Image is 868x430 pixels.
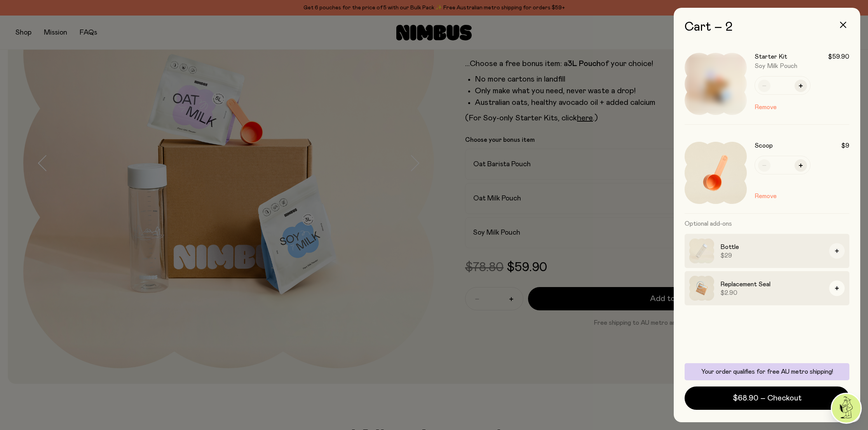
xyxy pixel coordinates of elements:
[720,280,823,289] h3: Replacement Seal
[689,368,845,376] p: Your order qualifies for free AU metro shipping!
[685,20,849,34] h2: Cart – 2
[828,53,849,61] span: $59.90
[755,53,787,61] h3: Starter Kit
[755,103,777,112] button: Remove
[755,191,777,201] button: Remove
[755,142,773,150] h3: Scoop
[841,142,849,150] span: $9
[832,394,861,423] img: agent
[720,289,823,297] span: $2.90
[685,214,849,234] h3: Optional add-ons
[720,252,823,259] span: $29
[720,242,823,252] h3: Bottle
[733,393,802,404] span: $68.90 – Checkout
[685,386,849,410] button: $68.90 – Checkout
[755,63,797,69] span: Soy Milk Pouch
